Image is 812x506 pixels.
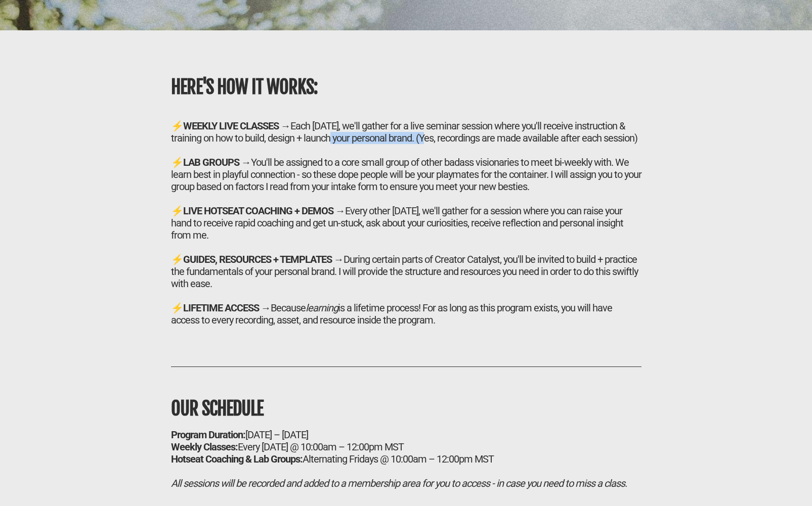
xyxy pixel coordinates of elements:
b: LAB GROUPS → [183,156,251,168]
b: LIFETIME ACCESS → [183,302,271,314]
b: HERE'S HOW IT WORKS: [171,76,318,99]
div: ⚡ Because is a lifetime process! For as long as this program exists, you will have access to ever... [171,302,642,326]
div: ⚡ Every other [DATE], we'll gather for a session where you can raise your hand to receive rapid c... [171,205,642,241]
b: GUIDES, RESOURCES + TEMPLATES → [183,253,344,265]
b: Program Duration: [171,429,245,441]
b: LIVE HOTSEAT COACHING + DEMOS → [183,205,345,217]
b: Weekly Classes: [171,441,238,453]
div: ⚡ You'll be assigned to a core small group of other badass visionaries to meet bi-weekly with. We... [171,156,642,193]
div: Every [DATE] @ 10:00am – 12:00pm MST [171,441,642,453]
div: [DATE] – [DATE] [171,429,642,441]
i: learning [306,302,338,314]
b: Hotseat Coaching & Lab Groups: [171,453,303,465]
b: OUR SCHEDULE [171,397,263,420]
b: WEEKLY LIVE CLASSES → [183,120,290,132]
div: ⚡ During certain parts of Creator Catalyst, you'll be invited to build + practice the fundamental... [171,253,642,290]
i: All sessions will be recorded and added to a membership area for you to access - in case you need... [171,477,627,489]
h2: ⚡ Each [DATE], we'll gather for a live seminar session where you'll receive instruction & trainin... [171,120,642,326]
div: Alternating Fridays @ 10:00am – 12:00pm MST [171,453,642,465]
